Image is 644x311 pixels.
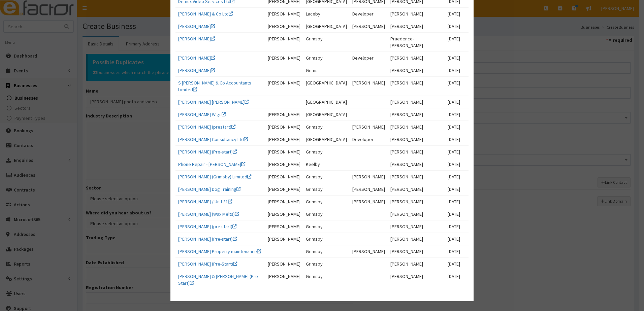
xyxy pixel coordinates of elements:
[265,120,303,133] td: [PERSON_NAME]
[265,158,303,170] td: [PERSON_NAME]
[445,51,469,64] td: [DATE]
[303,32,350,51] td: Grimsby
[388,20,445,32] td: [PERSON_NAME]
[388,257,445,270] td: [PERSON_NAME]
[445,96,469,108] td: [DATE]
[445,7,469,20] td: [DATE]
[388,145,445,158] td: [PERSON_NAME]
[350,183,388,195] td: [PERSON_NAME]
[178,67,215,73] a: [PERSON_NAME]
[303,170,350,183] td: Grimsby
[303,183,350,195] td: Grimsby
[303,96,350,108] td: [GEOGRAPHIC_DATA]
[445,233,469,245] td: [DATE]
[350,133,388,145] td: Developer
[178,99,249,105] a: [PERSON_NAME] [PERSON_NAME]
[303,208,350,220] td: Grimsby
[303,7,350,20] td: Laceby
[445,257,469,270] td: [DATE]
[303,195,350,208] td: Grimsby
[303,158,350,170] td: Keelby
[388,183,445,195] td: [PERSON_NAME]
[178,161,245,167] a: Phone Repair - [PERSON_NAME]
[265,51,303,64] td: [PERSON_NAME]
[178,136,248,142] a: [PERSON_NAME] Consultancy Ltd
[445,270,469,289] td: [DATE]
[265,76,303,96] td: [PERSON_NAME]
[388,170,445,183] td: [PERSON_NAME]
[178,174,251,180] a: [PERSON_NAME] (Grimsby) Limited
[445,208,469,220] td: [DATE]
[178,80,251,93] a: S [PERSON_NAME] & Co Accountants Limited
[350,20,388,32] td: [PERSON_NAME]
[350,195,388,208] td: [PERSON_NAME]
[350,245,388,257] td: [PERSON_NAME]
[178,248,261,254] a: [PERSON_NAME] Property maintenance
[265,32,303,51] td: [PERSON_NAME]
[388,133,445,145] td: [PERSON_NAME]
[388,245,445,257] td: [PERSON_NAME]
[265,183,303,195] td: [PERSON_NAME]
[303,245,350,257] td: Grimsby
[303,133,350,145] td: [GEOGRAPHIC_DATA]
[388,195,445,208] td: [PERSON_NAME]
[178,186,240,192] a: [PERSON_NAME] Dog Training
[178,11,233,17] a: [PERSON_NAME] & Co Ltd
[303,76,350,96] td: [GEOGRAPHIC_DATA]
[388,32,445,51] td: Pruedence-[PERSON_NAME]
[178,261,237,267] a: [PERSON_NAME] (Pre-Start)
[445,32,469,51] td: [DATE]
[178,111,226,117] a: [PERSON_NAME] Wigs
[388,158,445,170] td: [PERSON_NAME]
[303,257,350,270] td: Grimsby
[388,220,445,233] td: [PERSON_NAME]
[388,120,445,133] td: [PERSON_NAME]
[445,220,469,233] td: [DATE]
[388,76,445,96] td: [PERSON_NAME]
[445,245,469,257] td: [DATE]
[445,145,469,158] td: [DATE]
[178,149,237,155] a: [PERSON_NAME] (Pre-start)
[265,257,303,270] td: [PERSON_NAME]
[303,145,350,158] td: Grimsby
[265,195,303,208] td: [PERSON_NAME]
[178,55,215,61] a: [PERSON_NAME]
[303,120,350,133] td: Grimsby
[303,108,350,120] td: [GEOGRAPHIC_DATA]
[265,7,303,20] td: [PERSON_NAME]
[178,223,236,230] a: [PERSON_NAME] (pre start)
[178,36,215,42] a: [PERSON_NAME]
[445,183,469,195] td: [DATE]
[303,20,350,32] td: [GEOGRAPHIC_DATA]
[445,20,469,32] td: [DATE]
[388,64,445,76] td: [PERSON_NAME]
[388,270,445,289] td: [PERSON_NAME]
[445,133,469,145] td: [DATE]
[445,158,469,170] td: [DATE]
[265,233,303,245] td: [PERSON_NAME]
[178,199,232,205] a: [PERSON_NAME] / Unit 31
[350,76,388,96] td: [PERSON_NAME]
[265,133,303,145] td: [PERSON_NAME]
[388,233,445,245] td: [PERSON_NAME]
[265,170,303,183] td: [PERSON_NAME]
[265,270,303,289] td: [PERSON_NAME]
[178,23,215,29] a: [PERSON_NAME]
[265,208,303,220] td: [PERSON_NAME]
[388,7,445,20] td: [PERSON_NAME]
[303,270,350,289] td: Grimsby
[303,220,350,233] td: Grimsby
[303,64,350,76] td: Grims
[178,211,239,217] a: [PERSON_NAME] (Wax Melts)
[388,208,445,220] td: [PERSON_NAME]
[303,51,350,64] td: Grimsby
[303,233,350,245] td: Grimsby
[178,124,235,130] a: [PERSON_NAME] (prestart)
[445,120,469,133] td: [DATE]
[178,273,259,286] a: [PERSON_NAME] & [PERSON_NAME] (Pre-Start)
[265,108,303,120] td: [PERSON_NAME]
[265,20,303,32] td: [PERSON_NAME]
[445,76,469,96] td: [DATE]
[388,96,445,108] td: [PERSON_NAME]
[350,7,388,20] td: Developer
